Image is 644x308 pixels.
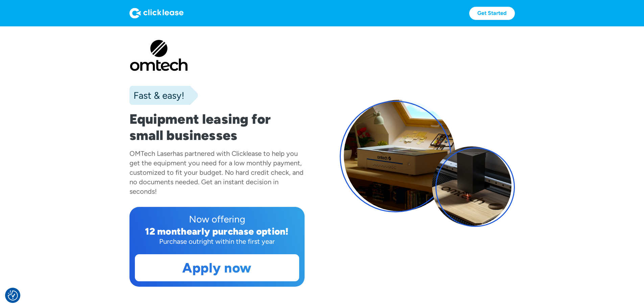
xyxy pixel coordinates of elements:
a: Get Started [469,7,515,20]
div: OMTech Laser [129,149,173,158]
a: Apply now [135,255,299,281]
div: Fast & easy! [129,89,184,102]
div: 12 month [145,226,187,237]
div: has partnered with Clicklease to help you get the equipment you need for a low monthly payment, c... [129,149,304,195]
div: early purchase option! [187,226,289,237]
img: Logo [129,8,184,19]
div: Now offering [135,212,299,226]
div: Purchase outright within the first year [135,237,299,246]
button: Consent Preferences [8,290,18,301]
h1: Equipment leasing for small businesses [129,111,305,143]
img: Revisit consent button [8,290,18,301]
